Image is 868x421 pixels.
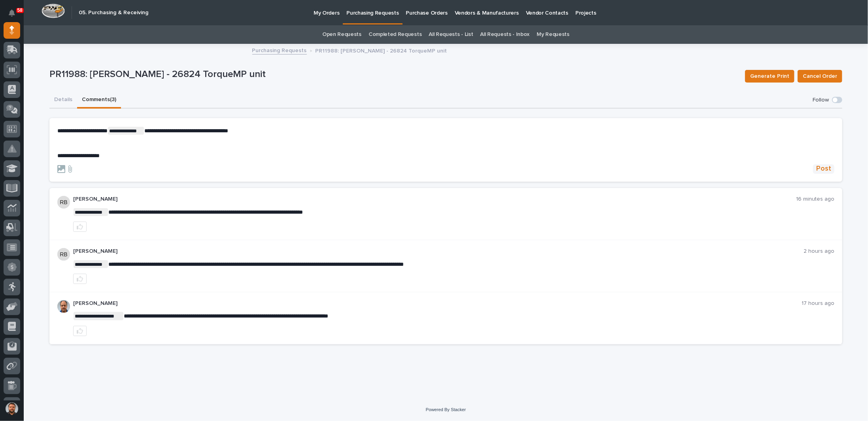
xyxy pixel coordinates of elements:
p: 17 hours ago [802,300,834,307]
button: Post [813,164,834,173]
p: [PERSON_NAME] [73,196,796,203]
a: All Requests - List [429,25,473,44]
p: PR11988: [PERSON_NAME] - 26824 TorqueMP unit [316,46,447,55]
a: Purchasing Requests [252,45,307,55]
a: All Requests - Inbox [480,25,530,44]
a: My Requests [537,25,569,44]
button: Details [49,92,77,109]
p: [PERSON_NAME] [73,300,802,307]
p: PR11988: [PERSON_NAME] - 26824 TorqueMP unit [49,69,739,80]
img: Workspace Logo [42,4,65,18]
p: Follow [813,97,829,103]
a: Powered By Stacker [426,407,466,412]
p: [PERSON_NAME] [73,248,804,255]
p: 58 [17,8,23,13]
button: like this post [73,222,87,232]
p: 2 hours ago [804,248,834,255]
button: like this post [73,326,87,336]
button: Cancel Order [798,70,842,83]
a: Completed Requests [369,25,422,44]
button: Generate Print [745,70,794,83]
button: Comments (3) [77,92,121,109]
h2: 05. Purchasing & Receiving [79,9,148,16]
span: Cancel Order [803,71,837,81]
div: Notifications58 [10,9,20,22]
button: users-avatar [4,400,20,417]
span: Post [816,164,831,173]
span: Generate Print [750,71,789,81]
a: Open Requests [322,25,361,44]
p: 16 minutes ago [796,196,834,203]
img: AOh14Gjn3BYdNC5pOMCl7OXTW03sj8FStISf1FOxee1lbw=s96-c [57,300,70,313]
button: Notifications [4,5,20,21]
button: like this post [73,274,87,284]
